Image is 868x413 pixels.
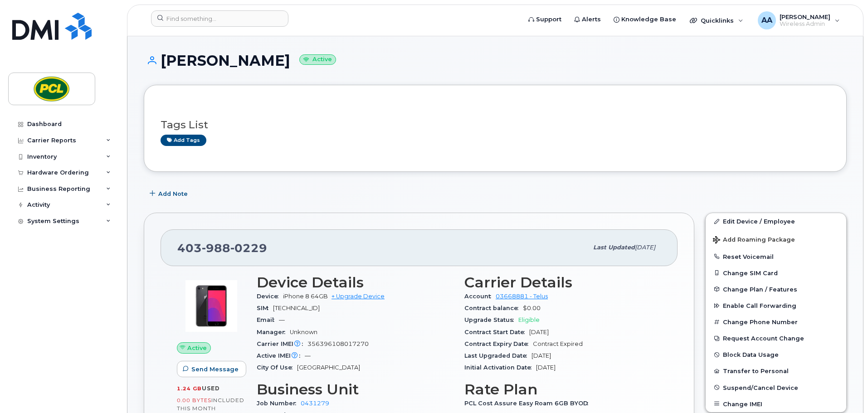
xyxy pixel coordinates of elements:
span: PCL Cost Assure Easy Roam 6GB BYOD [464,400,593,407]
button: Change Phone Number [706,314,846,330]
button: Change Plan / Features [706,281,846,297]
span: 0229 [230,241,267,255]
h1: [PERSON_NAME] [144,53,847,68]
a: 03668881 - Telus [496,293,548,300]
span: 1.24 GB [177,385,202,392]
a: Edit Device / Employee [706,213,846,229]
span: Change Plan / Features [723,286,797,292]
span: Initial Activation Date [464,364,536,371]
span: Upgrade Status [464,316,518,323]
button: Suspend/Cancel Device [706,379,846,396]
a: + Upgrade Device [332,293,385,300]
span: Active [187,344,207,352]
span: Contract Start Date [464,329,529,335]
span: [DATE] [532,352,551,359]
span: SIM [257,305,273,311]
h3: Business Unit [257,381,454,398]
button: Transfer to Personal [706,363,846,379]
button: Change IMEI [706,396,846,412]
h3: Tags List [161,119,830,131]
span: Contract balance [464,305,523,311]
span: — [279,316,285,323]
span: City Of Use [257,364,297,371]
span: 356396108017270 [307,340,369,347]
img: image20231002-4137094-xhln1q.jpeg [184,279,239,333]
span: Active IMEI [257,352,305,359]
span: Email [257,316,279,323]
button: Enable Call Forwarding [706,297,846,314]
span: Carrier IMEI [257,340,307,347]
h3: Device Details [257,274,454,291]
span: Manager [257,329,290,335]
span: Contract Expired [533,340,583,347]
span: [DATE] [536,364,556,371]
span: Add Note [158,189,188,198]
button: Add Note [144,185,195,202]
button: Send Message [177,361,246,377]
span: — [305,352,311,359]
a: 0431279 [301,400,329,407]
span: 988 [202,241,230,255]
span: Device [257,293,283,300]
h3: Carrier Details [464,274,661,291]
span: Unknown [290,329,317,335]
span: [DATE] [529,329,549,335]
span: Job Number [257,400,301,407]
span: iPhone 8 64GB [283,293,328,300]
h3: Rate Plan [464,381,661,398]
button: Block Data Usage [706,346,846,363]
span: Eligible [518,316,540,323]
span: Contract Expiry Date [464,340,533,347]
span: Enable Call Forwarding [723,302,796,309]
span: Last updated [593,244,635,251]
span: [TECHNICAL_ID] [273,305,320,311]
button: Add Roaming Package [706,230,846,248]
button: Reset Voicemail [706,248,846,265]
span: $0.00 [523,305,541,311]
span: used [202,385,220,392]
a: Add tags [161,135,206,146]
span: Account [464,293,496,300]
span: included this month [177,397,244,412]
span: Last Upgraded Date [464,352,532,359]
span: 0.00 Bytes [177,397,211,403]
span: 403 [177,241,267,255]
small: Active [299,54,336,65]
span: Suspend/Cancel Device [723,384,798,391]
span: Send Message [191,365,239,374]
button: Change SIM Card [706,265,846,281]
button: Request Account Change [706,330,846,346]
span: [GEOGRAPHIC_DATA] [297,364,360,371]
span: [DATE] [635,244,655,251]
span: Add Roaming Package [713,236,795,245]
